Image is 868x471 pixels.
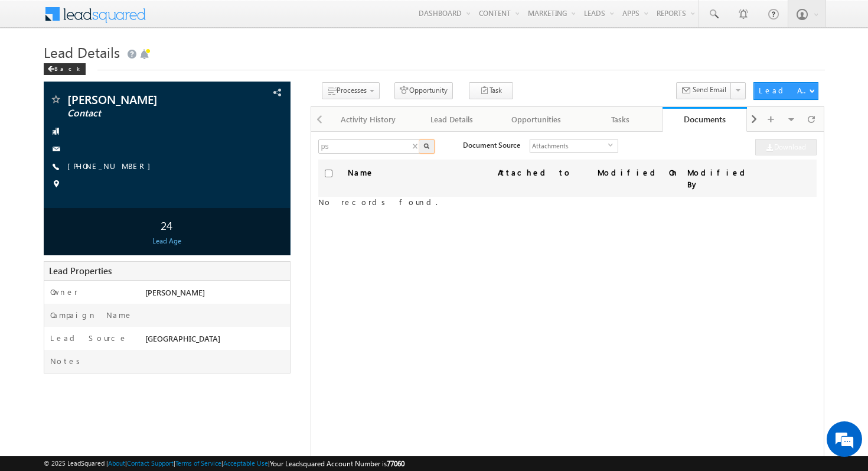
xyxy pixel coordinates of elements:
[410,107,494,132] a: Lead Details
[325,170,332,177] input: Check all records
[423,143,429,149] img: Search
[44,63,92,73] a: Back
[67,161,156,173] span: [PHONE_NUMBER]
[49,265,112,277] span: Lead Properties
[588,112,652,126] div: Tasks
[108,459,125,467] a: About
[530,139,608,152] span: Attachments
[50,333,128,343] label: Lead Source
[142,333,290,349] div: [GEOGRAPHIC_DATA]
[175,459,221,467] a: Terms of Service
[394,82,453,99] button: Opportunity
[504,112,568,126] div: Opportunities
[318,197,817,207] label: No records found.
[755,139,817,155] a: Download
[469,82,513,99] button: Task
[598,167,685,177] span: Modified On
[67,108,220,119] span: Contact
[270,459,404,468] span: Your Leadsquared Account Number is
[145,287,205,297] span: [PERSON_NAME]
[663,107,746,132] a: Documents
[44,43,120,61] span: Lead Details
[342,167,380,177] span: Name
[67,93,220,105] span: [PERSON_NAME]
[322,82,380,99] button: Processes
[50,310,133,320] label: Campaign Name
[47,214,287,236] div: 24
[498,167,577,177] span: Attached to
[50,356,84,366] label: Notes
[671,113,738,125] div: Documents
[759,85,809,96] div: Lead Actions
[336,112,400,126] div: Activity History
[327,107,410,132] a: Activity History
[387,459,404,468] span: 77060
[579,107,663,132] a: Tasks
[420,112,484,126] div: Lead Details
[693,85,726,95] span: Send Email
[44,458,404,469] span: © 2025 LeadSquared | | | | |
[127,459,174,467] a: Contact Support
[413,141,423,148] span: X
[47,236,287,246] div: Lead Age
[337,86,367,95] span: Processes
[753,82,818,100] button: Lead Actions
[687,167,749,189] span: Modified By
[495,107,579,132] a: Opportunities
[44,63,86,75] div: Back
[463,139,520,151] div: Document Source
[676,82,732,99] button: Send Email
[50,287,78,297] label: Owner
[608,142,618,148] span: select
[223,459,268,467] a: Acceptable Use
